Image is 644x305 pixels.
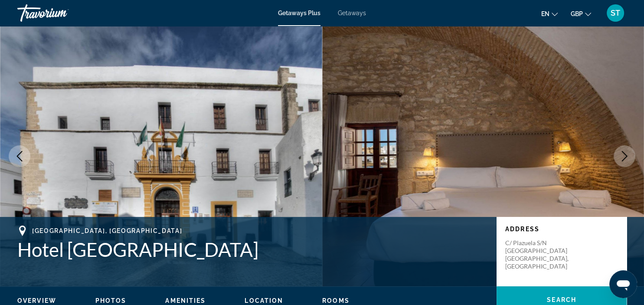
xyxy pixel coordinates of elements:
a: Travorium [17,2,104,24]
button: Previous image [9,145,30,167]
span: en [541,10,549,17]
p: Address [505,226,618,233]
a: Getaways Plus [278,10,320,16]
p: C/ Plazuela s/n [GEOGRAPHIC_DATA] [GEOGRAPHIC_DATA], [GEOGRAPHIC_DATA] [505,239,575,270]
button: Rooms [322,297,350,305]
span: ST [611,9,620,17]
button: Change language [541,7,558,20]
iframe: Button to launch messaging window [609,270,637,298]
a: Getaways [338,10,366,16]
span: GBP [571,10,583,17]
button: Photos [95,297,127,305]
h1: Hotel [GEOGRAPHIC_DATA] [17,238,488,261]
button: Change currency [571,7,591,20]
button: User Menu [604,4,627,22]
span: Search [547,296,576,303]
button: Amenities [165,297,206,305]
span: [GEOGRAPHIC_DATA], [GEOGRAPHIC_DATA] [32,227,182,234]
button: Overview [17,297,56,305]
button: Next image [614,145,635,167]
button: Location [245,297,283,305]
